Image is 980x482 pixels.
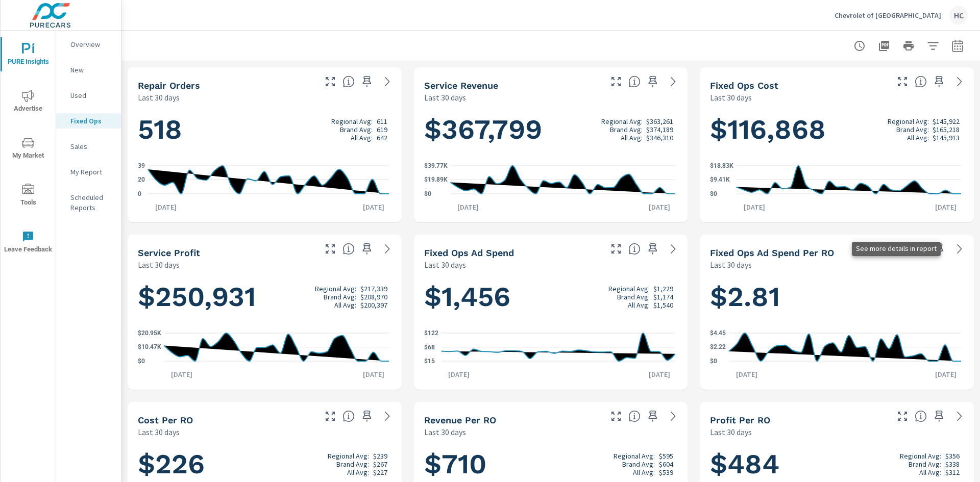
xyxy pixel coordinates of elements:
[659,460,673,468] p: $604
[710,247,834,258] h5: Fixed Ops Ad Spend Per RO
[933,134,960,142] p: $145,913
[1,31,56,265] div: nav menu
[424,329,438,337] text: $122
[334,301,356,309] p: All Avg:
[653,301,673,309] p: $1,540
[894,241,911,257] button: Make Fullscreen
[340,125,373,134] p: Brand Avg:
[945,460,960,468] p: $338
[659,468,673,476] p: $539
[710,190,717,197] text: $0
[56,164,121,180] div: My Report
[373,460,387,468] p: $267
[70,167,113,177] p: My Report
[56,139,121,154] div: Sales
[360,285,387,293] p: $217,339
[336,460,369,468] p: Brand Avg:
[710,415,770,425] h5: Profit Per RO
[138,247,200,258] h5: Service Profit
[608,241,624,257] button: Make Fullscreen
[322,73,338,90] button: Make Fullscreen
[4,231,53,256] span: Leave Feedback
[424,358,435,365] text: $15
[653,293,673,301] p: $1,174
[710,426,752,438] p: Last 30 days
[424,344,435,351] text: $68
[424,112,678,147] h1: $367,799
[949,6,968,24] div: HC
[645,73,661,90] span: Save this to your personalized report
[710,329,726,337] text: $4.45
[653,285,673,293] p: $1,229
[898,36,919,56] button: Print Report
[138,91,180,104] p: Last 30 days
[56,88,121,103] div: Used
[874,36,894,56] button: "Export Report to PDF"
[621,134,643,142] p: All Avg:
[70,90,113,100] p: Used
[665,73,681,90] a: See more details in report
[931,241,947,257] span: Save this to your personalized report
[322,408,338,424] button: Make Fullscreen
[710,358,717,365] text: $0
[665,408,681,424] a: See more details in report
[617,293,650,301] p: Brand Avg:
[138,358,145,365] text: $0
[4,184,53,209] span: Tools
[424,447,678,481] h1: $710
[342,243,355,255] span: Total profit generated by the dealership from all Repair Orders closed over the selected date ran...
[148,202,184,212] p: [DATE]
[622,460,655,468] p: Brand Avg:
[909,460,941,468] p: Brand Avg:
[359,73,375,90] span: Save this to your personalized report
[710,280,964,314] h1: $2.81
[894,408,911,424] button: Make Fullscreen
[328,452,369,460] p: Regional Avg:
[322,241,338,257] button: Make Fullscreen
[373,468,387,476] p: $227
[424,80,498,91] h5: Service Revenue
[608,285,650,293] p: Regional Avg:
[70,116,113,126] p: Fixed Ops
[894,73,911,90] button: Make Fullscreen
[315,285,356,293] p: Regional Avg:
[4,137,53,162] span: My Market
[710,344,726,351] text: $2.22
[441,369,477,379] p: [DATE]
[138,329,161,337] text: $20.95K
[915,243,927,255] span: Average cost of Fixed Operations-oriented advertising per each Repair Order closed at the dealer ...
[138,162,145,169] text: 39
[645,408,661,424] span: Save this to your personalized report
[710,447,964,481] h1: $484
[424,162,448,169] text: $39.77K
[138,426,180,438] p: Last 30 days
[56,37,121,52] div: Overview
[900,452,941,460] p: Regional Avg:
[710,176,730,184] text: $9.41K
[642,369,677,379] p: [DATE]
[665,241,681,257] a: See more details in report
[710,80,778,91] h5: Fixed Ops Cost
[138,112,391,147] h1: 518
[628,301,650,309] p: All Avg:
[608,408,624,424] button: Make Fullscreen
[356,369,391,379] p: [DATE]
[424,247,514,258] h5: Fixed Ops Ad Spend
[424,426,466,438] p: Last 30 days
[379,73,396,90] a: See more details in report
[907,134,929,142] p: All Avg:
[450,202,486,212] p: [DATE]
[138,176,145,183] text: 20
[56,62,121,78] div: New
[138,190,141,197] text: 0
[646,125,673,134] p: $374,189
[138,415,193,425] h5: Cost per RO
[951,73,968,90] a: See more details in report
[931,73,947,90] span: Save this to your personalized report
[928,202,964,212] p: [DATE]
[342,410,355,422] span: Average cost incurred by the dealership from each Repair Order closed over the selected date rang...
[931,408,947,424] span: Save this to your personalized report
[4,90,53,115] span: Advertise
[138,259,180,271] p: Last 30 days
[56,190,121,215] div: Scheduled Reports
